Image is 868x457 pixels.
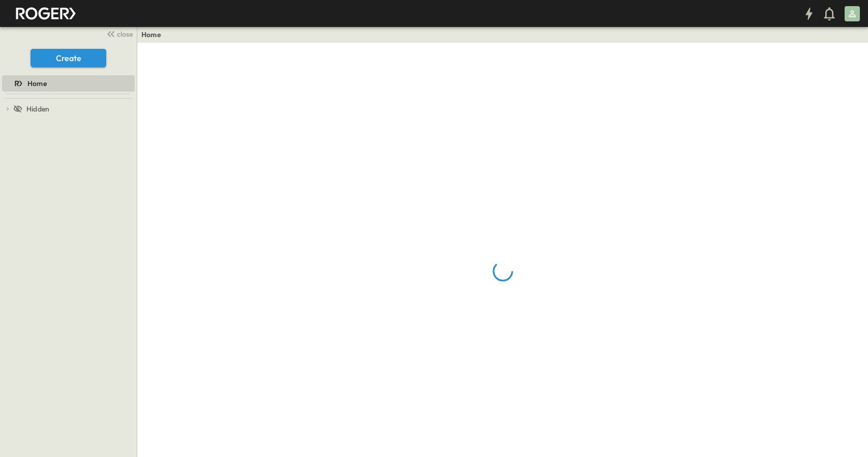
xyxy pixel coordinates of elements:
[102,26,135,41] button: close
[141,30,161,40] a: Home
[31,49,106,67] button: Create
[27,78,47,89] span: Home
[2,76,133,91] a: Home
[26,104,49,114] span: Hidden
[141,30,167,40] nav: breadcrumbs
[117,29,133,39] span: close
